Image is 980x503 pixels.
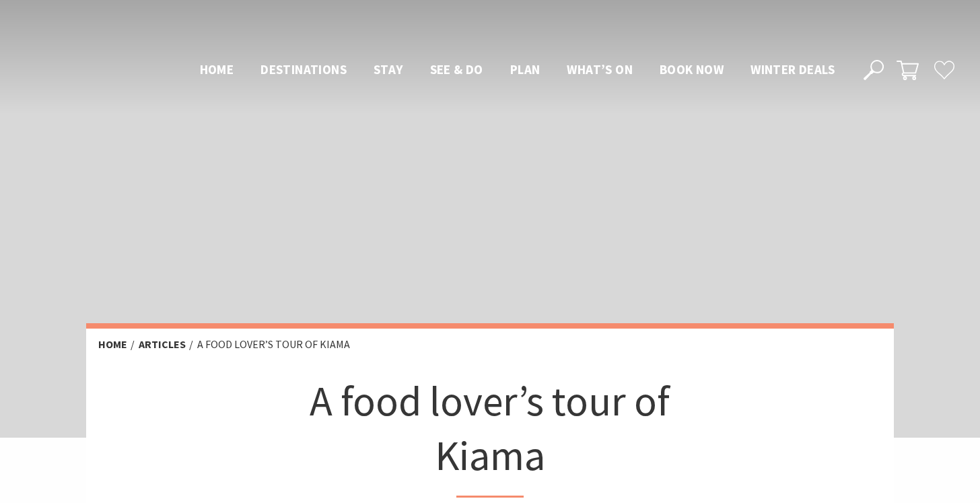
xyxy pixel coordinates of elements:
nav: Main Menu [186,59,848,81]
h1: A food lover’s tour of Kiama [291,374,689,498]
a: Home [98,337,127,351]
span: Winter Deals [750,61,835,77]
span: Home [200,61,234,77]
span: Book now [660,61,724,77]
span: What’s On [567,61,633,77]
span: See & Do [430,61,483,77]
li: A food lover’s tour of Kiama [197,336,350,354]
span: Plan [510,61,540,77]
span: Stay [374,61,403,77]
span: Destinations [260,61,347,77]
a: Articles [139,337,186,351]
